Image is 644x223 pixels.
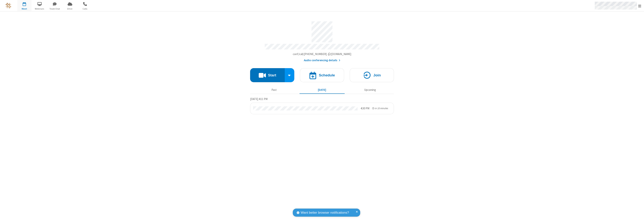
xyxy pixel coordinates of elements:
button: Upcoming [347,86,393,93]
span: in 18 minutes [375,107,388,110]
button: Schedule [300,68,344,82]
button: Start [250,68,285,82]
button: Join [350,68,394,82]
button: Audio conferencing details [304,58,340,63]
button: Past [252,86,297,93]
h4: Schedule [319,73,335,77]
h4: Start [268,73,276,77]
button: Copy my meeting room linkCopy my meeting room link [293,52,351,56]
span: Copy my meeting room link [293,52,351,56]
span: Calls [78,7,92,10]
div: 4:30 PM [361,106,369,111]
span: Meet [17,7,31,10]
img: QA Selenium DO NOT DELETE OR CHANGE [6,3,11,8]
h4: Join [373,73,381,77]
button: [DATE] [300,86,345,93]
span: [DATE] 4:11 PM [250,97,268,101]
span: Team Chat [48,7,62,10]
span: Drive [63,7,77,10]
section: Today's Meetings [250,97,394,114]
span: Want better browser notifications? [301,210,349,215]
iframe: Chat [635,213,641,220]
span: Webinars [33,7,47,10]
div: Start conference options [285,68,294,82]
section: Account details [250,19,394,63]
